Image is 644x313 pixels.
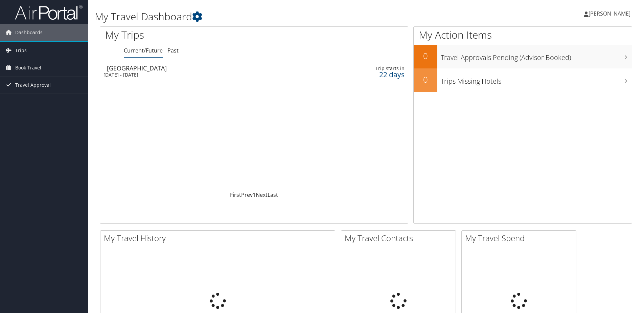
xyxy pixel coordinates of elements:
[253,191,256,199] a: 1
[95,9,456,24] h1: My Travel Dashboard
[15,24,43,41] span: Dashboards
[441,49,632,62] h3: Travel Approvals Pending (Advisor Booked)
[105,28,275,42] h1: My Trips
[414,50,437,62] h2: 0
[268,191,278,199] a: Last
[107,65,295,71] div: [GEOGRAPHIC_DATA]
[414,28,632,42] h1: My Action Items
[124,47,163,54] a: Current/Future
[167,47,179,54] a: Past
[15,42,27,59] span: Trips
[414,45,632,68] a: 0Travel Approvals Pending (Advisor Booked)
[256,191,268,199] a: Next
[465,232,576,244] h2: My Travel Spend
[414,74,437,85] h2: 0
[589,10,630,17] span: [PERSON_NAME]
[104,232,335,244] h2: My Travel History
[15,59,41,76] span: Book Travel
[334,71,404,78] div: 22 days
[15,77,51,93] span: Travel Approval
[103,72,292,78] div: [DATE] - [DATE]
[441,73,632,86] h3: Trips Missing Hotels
[345,232,456,244] h2: My Travel Contacts
[241,191,253,199] a: Prev
[334,65,404,71] div: Trip starts in
[584,3,637,24] a: [PERSON_NAME]
[15,4,83,20] img: airportal-logo.png
[230,191,241,199] a: First
[414,68,632,92] a: 0Trips Missing Hotels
